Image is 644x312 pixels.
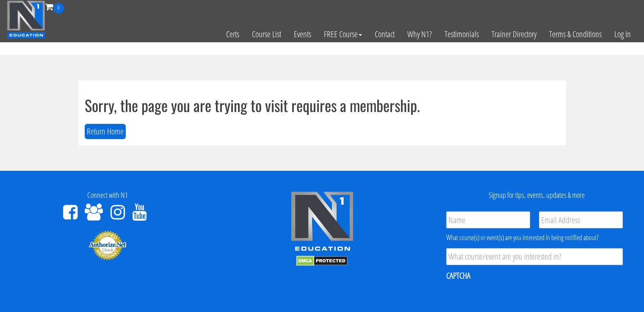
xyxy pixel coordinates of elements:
a: FREE Course [318,14,368,55]
a: 0 [45,1,64,12]
h4: Signup for tips, events, updates & more [436,191,638,200]
input: What course/event are you interested in? [446,248,623,265]
h4: Connect with N1 [6,191,208,200]
button: Return Home [85,124,126,140]
a: Terms & Conditions [543,14,608,55]
a: Trainer Directory [485,14,543,55]
input: Name [446,211,530,228]
img: n1-education [7,0,45,38]
img: Authorize.Net Merchant - Click to Verify [88,230,127,260]
a: Why N1? [401,14,438,55]
a: Course List [246,14,287,55]
a: Testimonials [438,14,485,55]
h1: Sorry, the page you are trying to visit requires a membership. [85,97,560,114]
div: What course(s) or event(s) are you interested in being notified about? [446,233,623,243]
img: DMCA.com Protection Status [296,256,348,266]
span: 0 [53,3,64,14]
input: Email Address [539,211,623,228]
a: Log In [608,14,637,55]
img: n1-edu-logo [290,191,354,254]
a: Certs [220,14,246,55]
label: CAPTCHA [446,270,470,281]
a: Events [287,14,318,55]
a: Contact [368,14,401,55]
